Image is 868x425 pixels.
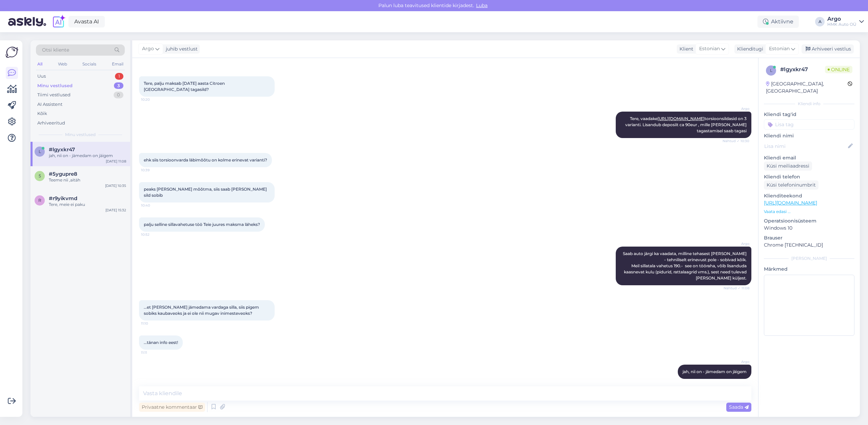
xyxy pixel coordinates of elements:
p: Chrome [TECHNICAL_ID] [764,242,854,249]
a: [URL][DOMAIN_NAME] [657,116,705,121]
div: [PERSON_NAME] [764,255,854,262]
div: Klient [677,45,693,53]
a: ArgoHMK Auto OÜ [827,16,864,27]
img: explore-ai [52,15,66,29]
div: [DATE] 10:35 [105,183,126,188]
span: 5 [39,173,41,178]
span: 10:20 [141,97,166,102]
div: # lgyxkr47 [780,65,825,74]
input: Lisa nimi [764,142,847,150]
span: 11:15 [724,379,749,384]
div: Aktiivne [757,16,799,28]
p: Kliendi nimi [764,132,854,139]
span: Estonian [769,45,790,53]
div: juhib vestlust [163,45,198,53]
div: A [815,17,825,26]
div: Arhiveeri vestlus [802,44,854,54]
div: Socials [81,60,98,69]
p: Windows 10 [764,225,854,232]
div: Tere, meie ei paku [49,201,126,208]
div: Arhiveeritud [37,120,65,127]
span: Saab auto järgi ka vaadata, milline tehasest [PERSON_NAME] - tehniliselt erinevust pole - sobivad... [623,251,748,281]
span: r [38,198,41,203]
div: jah, nii on - jämedam on jäigem [49,153,126,159]
div: Web [57,60,68,69]
div: Kõik [37,110,47,117]
span: Argo [724,241,749,246]
span: Nähtud ✓ 10:30 [723,138,749,143]
span: Argo [724,106,749,111]
div: [GEOGRAPHIC_DATA], [GEOGRAPHIC_DATA] [766,80,848,95]
span: l [39,149,41,154]
div: 0 [114,92,123,98]
div: Privaatne kommentaar [139,403,205,412]
span: #r9yikvmd [49,195,77,201]
div: HMK Auto OÜ [827,22,856,27]
span: Online [825,66,852,73]
div: AI Assistent [37,101,62,108]
div: Tiimi vestlused [37,92,71,98]
span: palju selline sillavahetuse töö Teie juures maksma läheks? [144,222,260,227]
span: jah, nii on - jämedam on jäigem [683,369,747,374]
span: #5ygupre8 [49,171,77,177]
span: 10:52 [141,232,166,237]
div: Minu vestlused [37,82,73,89]
span: Estonian [699,45,720,53]
div: 1 [115,73,123,80]
input: Lisa tag [764,119,854,130]
p: Operatsioonisüsteem [764,217,854,225]
p: Kliendi email [764,154,854,161]
span: Tere, palju maksab [DATE] aasta Citroen [GEOGRAPHIC_DATA] tagasild? [144,81,226,92]
div: Email [111,60,125,69]
p: Märkmed [764,266,854,273]
span: Minu vestlused [65,132,96,138]
span: Nähtud ✓ 11:08 [724,286,749,291]
span: #lgyxkr47 [49,147,75,153]
a: [URL][DOMAIN_NAME] [764,200,817,206]
span: Otsi kliente [42,46,69,54]
span: 10:40 [141,203,166,208]
div: Kliendi info [764,101,854,107]
span: Argo [142,45,154,53]
a: Avasta AI [68,16,105,27]
span: 11:11 [141,350,166,355]
div: Klienditugi [734,45,763,53]
p: Brauser [764,234,854,242]
span: ...tänan info eest! [144,340,178,345]
span: Tere, vaadake torsioonsildasid on 3 varianti. Lisandub deposiit ca 90eur , mille [PERSON_NAME] ta... [625,116,748,133]
span: ehk siis torsioonvarda läbimõõtu on kolme erinevat varianti? [144,157,267,162]
div: All [36,60,44,69]
span: Luba [474,2,490,8]
div: Uus [37,73,46,80]
span: 11:10 [141,321,166,326]
span: Saada [729,404,749,410]
div: [DATE] 15:32 [105,208,126,213]
span: peaks [PERSON_NAME] mõõtma, siis saab [PERSON_NAME] sild sobib [144,187,268,198]
p: Klienditeekond [764,192,854,199]
div: [DATE] 11:08 [106,159,126,164]
img: Askly Logo [5,46,18,59]
span: l [770,68,772,73]
span: Argo [724,359,749,364]
div: Teeme nii ,aitäh [49,177,126,183]
div: 3 [114,82,123,89]
p: Vaata edasi ... [764,209,854,215]
div: Küsi meiliaadressi [764,161,812,171]
p: Kliendi tag'id [764,111,854,118]
span: ...et [PERSON_NAME] jämedama vardaga silla, siis pigem sobiks kaubaveoks ja ei ole nii mugav inim... [144,305,260,316]
p: Kliendi telefon [764,173,854,180]
div: Argo [827,16,856,22]
div: Küsi telefoninumbrit [764,180,818,190]
span: 10:39 [141,168,166,173]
